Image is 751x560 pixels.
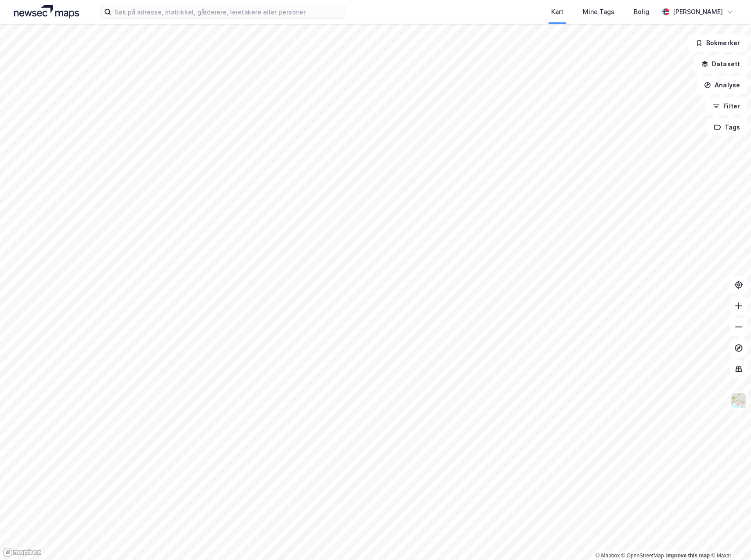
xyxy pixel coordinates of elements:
[707,518,751,560] div: Kontrollprogram for chat
[697,76,747,94] button: Analyse
[688,34,747,52] button: Bokmerker
[621,553,664,559] a: OpenStreetMap
[14,5,79,18] img: logo.a4113a55bc3d86da70a041830d287a7e.svg
[707,118,747,136] button: Tags
[705,97,747,115] button: Filter
[707,518,751,560] iframe: Chat Widget
[551,7,563,17] div: Kart
[3,547,41,557] a: Mapbox homepage
[694,55,747,73] button: Datasett
[673,7,723,17] div: [PERSON_NAME]
[666,553,710,559] a: Improve this map
[634,7,649,17] div: Bolig
[111,5,346,18] input: Søk på adresse, matrikkel, gårdeiere, leietakere eller personer
[583,7,614,17] div: Mine Tags
[730,392,747,409] img: Z
[596,553,620,559] a: Mapbox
